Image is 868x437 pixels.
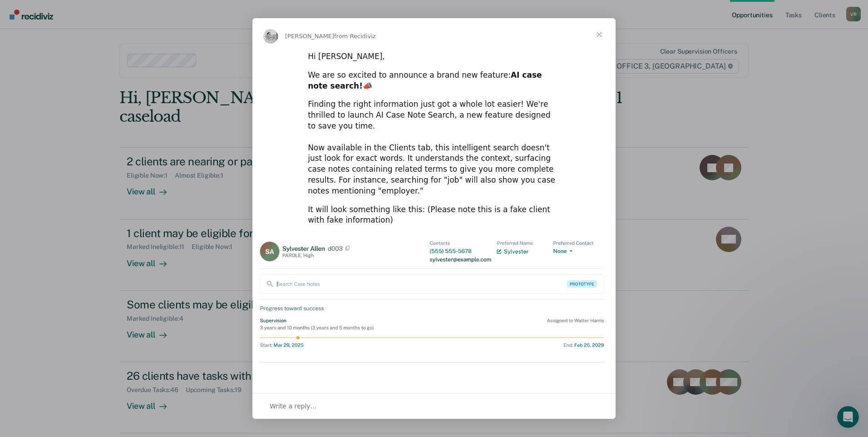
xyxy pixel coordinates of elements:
[270,400,317,412] span: Write a reply…
[308,204,560,226] div: It will look something like this: (Please note this is a fake client with fake information)
[308,99,560,196] div: Finding the right information just got a whole lot easier! We're thrilled to launch AI Case Note ...
[583,18,616,51] span: Close
[285,33,334,40] span: [PERSON_NAME]
[252,393,616,419] div: Open conversation and reply
[308,385,560,407] div: Please use the chat or write to with any questions!
[308,70,560,92] div: We are so excited to announce a brand new feature: 📣
[263,29,278,44] img: Profile image for Kim
[308,51,560,62] div: Hi [PERSON_NAME],
[334,33,376,40] span: from Recidiviz
[308,70,542,90] b: AI case note search!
